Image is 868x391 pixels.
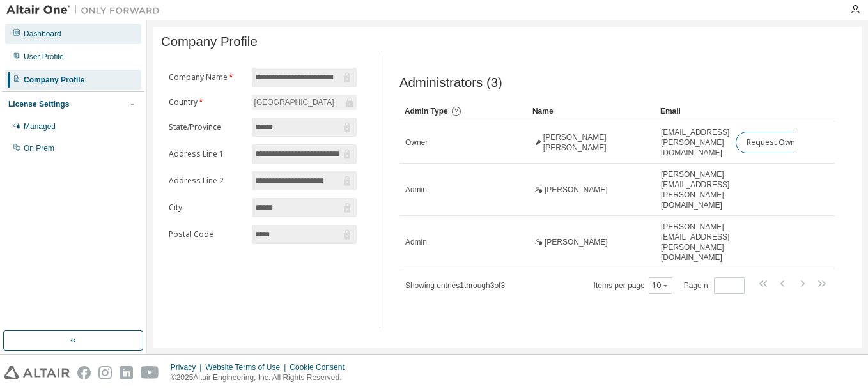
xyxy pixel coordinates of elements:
img: linkedin.svg [120,366,133,379]
img: facebook.svg [77,366,91,379]
span: Admin [405,185,427,195]
span: [PERSON_NAME] [PERSON_NAME] [543,132,649,153]
div: [GEOGRAPHIC_DATA] [252,95,336,109]
img: youtube.svg [141,366,159,379]
div: Name [532,101,650,121]
span: Administrators (3) [399,75,502,90]
label: Country [169,97,244,107]
label: Postal Code [169,229,244,240]
span: Admin [405,237,427,247]
label: City [169,203,244,213]
div: License Settings [8,99,69,109]
label: Company Name [169,72,244,82]
span: [PERSON_NAME][EMAIL_ADDRESS][PERSON_NAME][DOMAIN_NAME] [661,222,729,263]
div: Email [660,101,725,121]
span: Items per page [594,277,672,294]
img: instagram.svg [98,366,112,379]
div: Managed [24,121,56,132]
span: [PERSON_NAME] [545,237,608,247]
span: Company Profile [161,34,258,49]
span: [EMAIL_ADDRESS][PERSON_NAME][DOMAIN_NAME] [661,127,729,158]
img: Altair One [6,4,166,17]
label: State/Province [169,122,244,132]
button: Request Owner Change [736,132,844,153]
div: User Profile [24,52,64,62]
p: © 2025 Altair Engineering, Inc. All Rights Reserved. [171,372,352,383]
span: Page n. [684,277,745,294]
button: 10 [652,280,669,291]
div: On Prem [24,143,54,153]
span: Admin Type [405,107,448,116]
label: Address Line 2 [169,176,244,186]
div: Privacy [171,362,205,372]
div: [GEOGRAPHIC_DATA] [252,95,357,110]
span: Showing entries 1 through 3 of 3 [405,281,505,290]
label: Address Line 1 [169,149,244,159]
img: altair_logo.svg [4,366,70,379]
div: Website Terms of Use [205,362,290,372]
div: Company Profile [24,75,84,85]
div: Cookie Consent [290,362,352,372]
div: Dashboard [24,29,61,39]
span: [PERSON_NAME][EMAIL_ADDRESS][PERSON_NAME][DOMAIN_NAME] [661,169,729,210]
span: Owner [405,137,428,148]
span: [PERSON_NAME] [545,185,608,195]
